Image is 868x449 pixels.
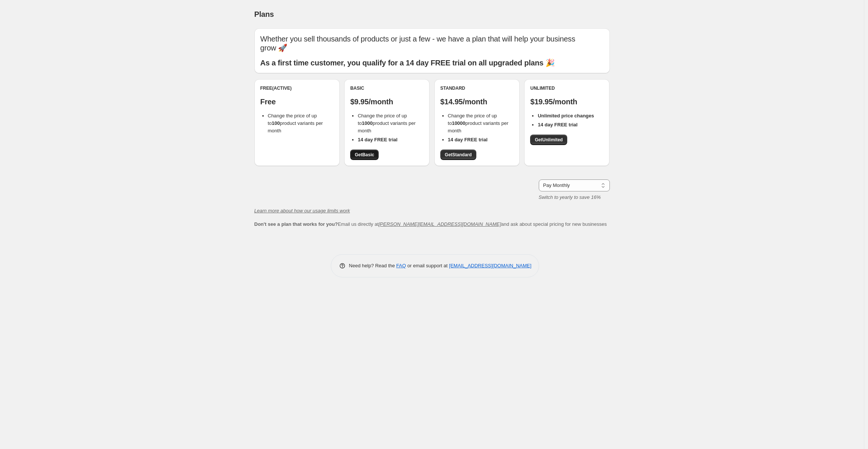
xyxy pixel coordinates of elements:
div: Standard [440,85,514,91]
b: 14 day FREE trial [538,122,577,127]
span: Need help? Read the [349,263,397,268]
p: Free [260,97,334,106]
p: Whether you sell thousands of products or just a few - we have a plan that will help your busines... [260,34,604,52]
div: Unlimited [530,85,603,91]
span: Get Standard [445,152,472,158]
a: [PERSON_NAME][EMAIL_ADDRESS][DOMAIN_NAME] [379,221,501,227]
b: 14 day FREE trial [448,137,488,142]
p: $9.95/month [350,97,424,106]
b: Unlimited price changes [538,113,594,119]
span: or email support at [406,263,449,268]
b: Don't see a plan that works for you? [254,221,338,227]
div: Free (Active) [260,85,334,91]
a: GetStandard [440,150,476,160]
p: $14.95/month [440,97,514,106]
b: As a first time customer, you qualify for a 14 day FREE trial on all upgraded plans 🎉 [260,59,555,67]
b: 14 day FREE trial [358,137,397,142]
a: GetBasic [350,150,379,160]
b: 100 [272,120,280,126]
p: $19.95/month [530,97,603,106]
b: 10000 [452,120,465,126]
span: Email us directly at and ask about special pricing for new businesses [254,221,607,227]
span: Change the price of up to product variants per month [268,113,323,133]
a: Learn more about how our usage limits work [254,208,350,213]
i: Switch to yearly to save 16% [539,194,601,200]
span: Get Unlimited [535,137,563,143]
a: FAQ [396,263,406,268]
div: Basic [350,85,424,91]
span: Plans [254,10,274,18]
b: 1000 [362,120,373,126]
span: Get Basic [355,152,374,158]
span: Change the price of up to product variants per month [358,113,416,133]
a: [EMAIL_ADDRESS][DOMAIN_NAME] [449,263,531,268]
a: GetUnlimited [530,135,567,145]
span: Change the price of up to product variants per month [448,113,508,133]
